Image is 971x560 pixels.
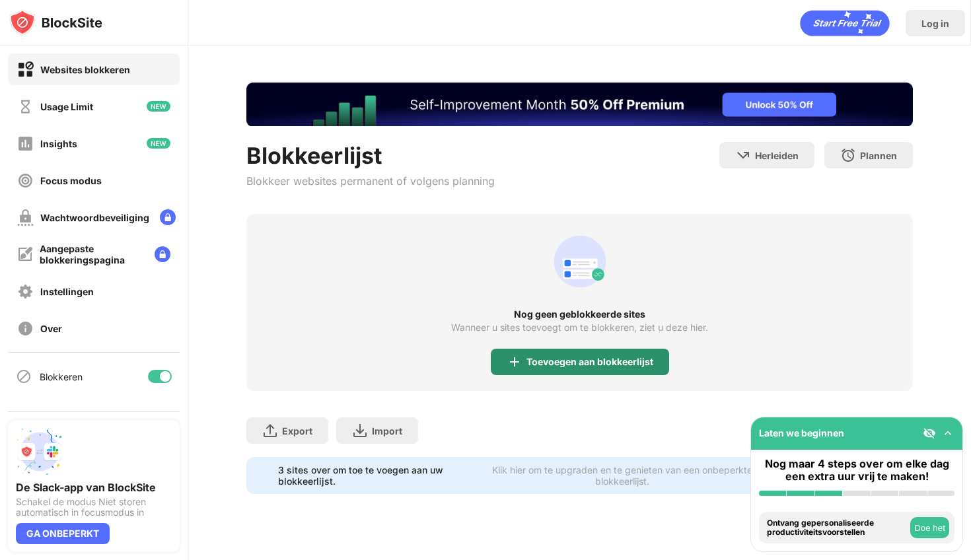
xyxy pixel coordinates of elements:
[526,357,653,367] div: Toevoegen aan blokkeerlijst
[40,101,93,112] div: Usage Limit
[860,150,897,161] div: Plannen
[246,142,495,169] div: Blokkeerlijst
[16,481,172,494] div: De Slack-app van BlockSite
[941,427,954,440] img: omni-setup-toggle.svg
[246,174,495,188] div: Blokkeer websites permanent of volgens planning
[767,518,907,538] div: Ontvang gepersonaliseerde productiviteitsvoorstellen
[40,371,83,382] div: Blokkeren
[40,175,102,186] div: Focus modus
[800,10,890,36] div: animation
[9,9,102,36] img: logo-blocksite.svg
[40,286,94,297] div: Instellingen
[40,64,130,75] div: Websites blokkeren
[17,246,33,262] img: customize-block-page-off.svg
[147,138,170,149] img: new-icon.svg
[484,464,761,487] div: Klik hier om te upgraden en te genieten van een onbeperkte blokkeerlijst.
[160,209,176,225] img: lock-menu.svg
[17,172,34,189] img: focus-off.svg
[548,230,612,293] div: animation
[16,497,172,518] div: Schakel de modus Niet storen automatisch in focusmodus in
[759,458,954,483] div: Nog maar 4 steps over om elke dag een extra uur vrij te maken!
[17,320,34,337] img: about-off.svg
[17,135,34,152] img: insights-off.svg
[923,427,936,440] img: eye-not-visible.svg
[40,323,62,334] div: Over
[755,150,799,161] div: Herleiden
[282,425,312,437] div: Export
[40,243,144,265] div: Aangepaste blokkeringspagina
[17,209,34,226] img: password-protection-off.svg
[910,517,949,538] button: Doe het
[40,138,77,149] div: Insights
[17,283,34,300] img: settings-off.svg
[246,309,913,320] div: Nog geen geblokkeerde sites
[155,246,170,262] img: lock-menu.svg
[16,368,32,384] img: blocking-icon.svg
[40,212,149,223] div: Wachtwoordbeveiliging
[16,428,63,475] img: push-slack.svg
[17,61,34,78] img: block-on.svg
[16,523,110,544] div: GA ONBEPERKT
[759,427,844,438] div: Laten we beginnen
[147,101,170,112] img: new-icon.svg
[17,98,34,115] img: time-usage-off.svg
[921,18,949,29] div: Log in
[278,464,475,487] div: 3 sites over om toe te voegen aan uw blokkeerlijst.
[451,322,708,333] div: Wanneer u sites toevoegt om te blokkeren, ziet u deze hier.
[372,425,402,437] div: Import
[246,83,913,126] iframe: Banner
